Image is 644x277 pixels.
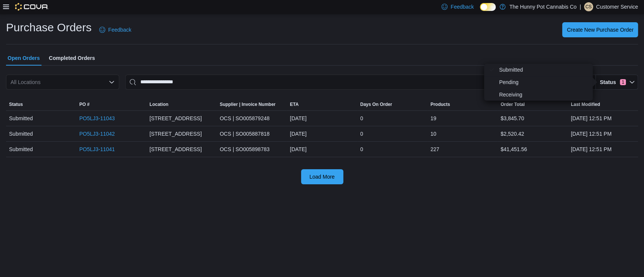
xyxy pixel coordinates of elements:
[217,98,287,110] button: Supplier | Invoice Number
[6,20,92,35] h1: Purchase Orders
[15,3,49,11] img: Cova
[109,79,115,85] button: Open list of options
[499,65,588,74] span: Submitted
[125,75,553,90] input: This is a search bar. After typing your query, hit enter to filter the results lower in the page.
[484,64,593,76] li: Submitted
[498,98,568,110] button: Order Total
[484,76,593,89] li: Pending
[149,129,201,138] span: [STREET_ADDRESS]
[579,2,581,11] p: |
[79,114,115,123] a: PO5LJ3-11043
[498,126,568,141] div: $2,520.42
[9,114,33,123] span: Submitted
[217,111,287,126] div: OCS | SO005879248
[287,126,357,141] div: [DATE]
[149,101,168,107] div: Location
[568,98,638,110] button: Last Modified
[509,2,576,11] p: The Hunny Pot Cannabis Co
[596,75,638,90] button: Status1 active filters
[499,78,588,87] span: Pending
[108,26,131,34] span: Feedback
[501,101,525,107] span: Order Total
[568,126,638,141] div: [DATE] 12:51 PM
[79,101,89,107] span: PO #
[9,101,23,107] span: Status
[79,129,115,138] a: PO5LJ3-11042
[76,98,146,110] button: PO #
[450,3,473,11] span: Feedback
[498,142,568,157] div: $41,451.56
[9,145,33,154] span: Submitted
[9,129,33,138] span: Submitted
[149,145,201,154] span: [STREET_ADDRESS]
[484,89,593,101] li: Receiving
[430,101,450,107] span: Products
[568,142,638,157] div: [DATE] 12:51 PM
[301,169,343,184] button: Load More
[360,129,363,138] span: 0
[499,90,588,99] span: Receiving
[287,142,357,157] div: [DATE]
[620,79,626,85] span: 1 active filters
[8,51,40,66] span: Open Orders
[149,114,201,123] span: [STREET_ADDRESS]
[430,129,437,138] span: 10
[146,98,217,110] button: Location
[571,101,600,107] span: Last Modified
[498,111,568,126] div: $3,845.70
[599,78,617,86] span: Status
[568,111,638,126] div: [DATE] 12:51 PM
[360,101,392,107] span: Days On Order
[430,145,439,154] span: 227
[567,26,633,34] span: Create New Purchase Order
[357,98,427,110] button: Days On Order
[217,126,287,141] div: OCS | SO005887818
[360,145,363,154] span: 0
[287,98,357,110] button: ETA
[585,2,592,11] span: CS
[6,98,76,110] button: Status
[79,145,115,154] a: PO5LJ3-11041
[484,64,593,101] ul: Status
[217,142,287,157] div: OCS | SO005898783
[309,173,335,181] span: Load More
[360,114,363,123] span: 0
[480,3,496,11] input: Dark Mode
[427,98,498,110] button: Products
[596,2,638,11] p: Customer Service
[290,101,298,107] span: ETA
[562,22,638,37] button: Create New Purchase Order
[584,2,593,11] div: Customer Service
[287,111,357,126] div: [DATE]
[220,101,275,107] span: Supplier | Invoice Number
[430,114,437,123] span: 19
[49,51,95,66] span: Completed Orders
[96,22,134,37] a: Feedback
